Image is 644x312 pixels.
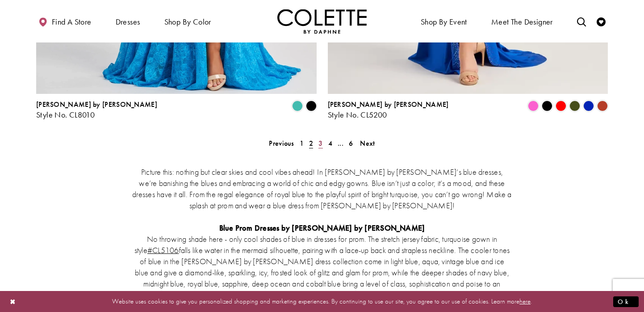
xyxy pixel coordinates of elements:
i: Black [542,101,552,111]
a: 3 [316,137,325,150]
a: Opens in new tab [147,245,179,255]
span: Find a store [52,17,92,26]
p: Picture this: nothing but clear skies and cool vibes ahead! In [PERSON_NAME] by [PERSON_NAME]’s b... [132,166,512,211]
span: Current page [306,137,316,150]
p: Website uses cookies to give you personalized shopping and marketing experiences. By continuing t... [64,295,580,308]
div: Colette by Daphne Style No. CL5200 [328,101,449,119]
a: 1 [297,137,306,150]
span: Shop by color [162,9,213,34]
span: Style No. CL8010 [36,110,95,120]
span: 3 [318,139,322,148]
span: Shop by color [164,17,211,26]
a: Find a store [36,9,93,34]
span: 4 [328,139,332,148]
i: Olive [569,101,580,111]
span: Meet the designer [491,17,553,26]
button: Submit Dialog [613,296,639,307]
strong: Blue Prom Dresses by [PERSON_NAME] by [PERSON_NAME] [219,223,425,233]
span: Shop By Event [418,9,469,34]
span: 2 [309,139,313,148]
i: Turquoise [292,101,303,111]
a: Visit Home Page [277,9,367,34]
a: ... [335,137,346,150]
span: 1 [300,139,304,148]
i: Sienna [597,101,608,111]
span: [PERSON_NAME] by [PERSON_NAME] [328,100,449,109]
span: Style No. CL5200 [328,110,387,120]
span: Dresses [113,9,142,34]
i: Royal Blue [583,101,594,111]
a: here [519,297,531,306]
span: Next [360,139,375,148]
i: Black [306,101,317,111]
span: 6 [349,139,353,148]
a: 4 [326,137,335,150]
a: Next Page [357,137,377,150]
span: Dresses [116,17,140,26]
a: Meet the designer [489,9,555,34]
button: Close Dialog [5,294,21,309]
a: Toggle search [575,9,588,34]
a: Check Wishlist [594,9,608,34]
i: Neon Pink [528,101,539,111]
span: Previous [269,139,294,148]
a: 6 [346,137,355,150]
span: ... [338,139,343,148]
i: Red [556,101,566,111]
div: Colette by Daphne Style No. CL8010 [36,101,157,119]
span: Shop By Event [421,17,467,26]
span: [PERSON_NAME] by [PERSON_NAME] [36,100,157,109]
img: Colette by Daphne [277,9,367,34]
p: No throwing shade here - only cool shades of blue in dresses for prom. The stretch jersey fabric,... [132,233,512,300]
a: Prev Page [266,137,297,150]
